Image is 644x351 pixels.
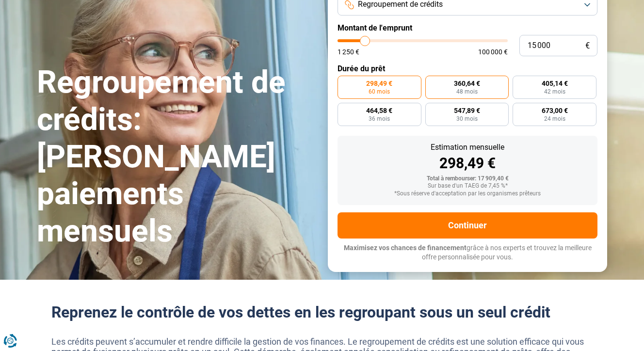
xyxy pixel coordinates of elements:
span: 360,64 € [454,80,480,87]
label: Montant de l'emprunt [338,23,597,32]
label: Durée du prêt [338,64,597,73]
span: 42 mois [544,89,565,95]
span: 298,49 € [366,80,392,87]
span: 30 mois [456,116,478,122]
span: 547,89 € [454,107,480,114]
span: 60 mois [369,89,390,95]
h1: Regroupement de crédits: [PERSON_NAME] paiements mensuels [37,64,316,250]
div: Total à rembourser: 17 909,40 € [345,175,590,182]
span: 36 mois [369,116,390,122]
div: Estimation mensuelle [345,144,590,151]
h2: Reprenez le contrôle de vos dettes en les regroupant sous un seul crédit [51,303,593,321]
span: 673,00 € [542,107,568,114]
div: 298,49 € [345,156,590,171]
span: Maximisez vos chances de financement [344,244,467,252]
button: Continuer [338,212,597,239]
span: € [585,42,590,50]
span: 405,14 € [542,80,568,87]
span: 24 mois [544,116,565,122]
p: grâce à nos experts et trouvez la meilleure offre personnalisée pour vous. [338,243,597,262]
div: Sur base d'un TAEG de 7,45 %* [345,183,590,190]
div: *Sous réserve d'acceptation par les organismes prêteurs [345,191,590,197]
span: 1 250 € [338,48,359,55]
span: 464,58 € [366,107,392,114]
span: 100 000 € [478,48,508,55]
span: 48 mois [456,89,478,95]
